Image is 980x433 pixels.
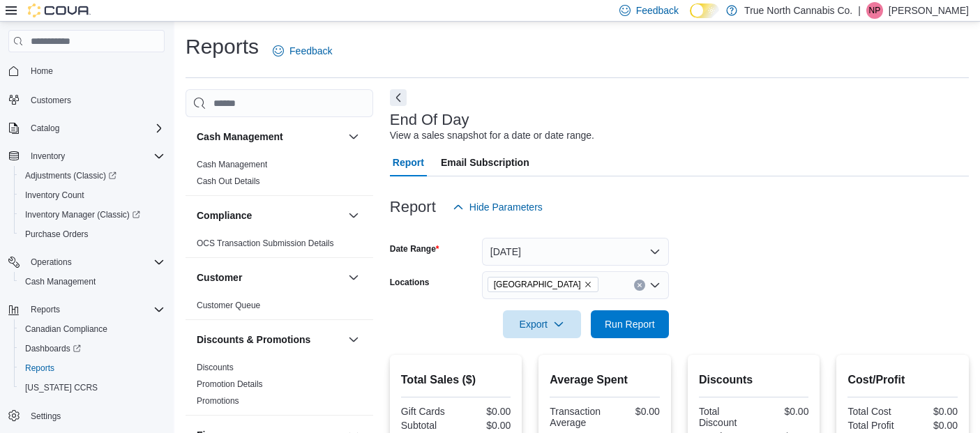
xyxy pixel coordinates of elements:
[25,120,65,137] button: Catalog
[511,310,573,338] span: Export
[197,130,342,144] button: Cash Management
[345,128,362,145] button: Cash Management
[3,89,170,109] button: Customers
[14,166,170,185] a: Adjustments (Classic)
[197,208,252,222] h3: Compliance
[197,176,260,187] span: Cash Out Details
[197,333,310,347] h3: Discounts & Promotions
[699,406,751,428] div: Total Discount
[3,300,170,319] button: Reports
[197,130,283,144] h3: Cash Management
[197,396,239,406] a: Promotions
[197,379,263,389] a: Promotion Details
[401,372,511,388] h2: Total Sales ($)
[197,238,334,248] a: OCS Transaction Submission Details
[905,406,958,417] div: $0.00
[25,382,98,393] span: [US_STATE] CCRS
[20,379,103,396] a: [US_STATE] CCRS
[25,92,77,109] a: Customers
[31,304,60,315] span: Reports
[25,254,165,271] span: Operations
[25,343,81,354] span: Dashboards
[197,301,260,310] a: Customer Queue
[390,243,439,255] label: Date Range
[197,271,342,284] button: Customer
[25,170,116,181] span: Adjustments (Classic)
[20,226,94,243] a: Purchase Orders
[390,89,407,106] button: Next
[636,3,679,17] span: Feedback
[25,62,165,79] span: Home
[494,278,581,291] span: [GEOGRAPHIC_DATA]
[25,254,77,271] button: Operations
[197,362,234,373] span: Discounts
[591,310,669,338] button: Run Report
[25,301,165,318] span: Reports
[401,406,453,417] div: Gift Cards
[469,200,543,214] span: Hide Parameters
[14,272,170,291] button: Cash Management
[20,360,60,377] a: Reports
[459,420,511,431] div: $0.00
[25,301,66,318] button: Reports
[186,156,373,195] div: Cash Management
[289,44,332,58] span: Feedback
[20,379,165,396] span: Washington CCRS
[31,151,65,162] span: Inventory
[25,209,140,220] span: Inventory Manager (Classic)
[25,63,59,79] a: Home
[3,119,170,138] button: Catalog
[186,235,373,257] div: Compliance
[197,395,239,407] span: Promotions
[31,66,53,77] span: Home
[847,406,900,417] div: Total Cost
[197,363,234,372] a: Discounts
[608,406,660,417] div: $0.00
[20,321,113,337] a: Canadian Compliance
[186,33,259,61] h1: Reports
[482,238,669,266] button: [DATE]
[550,406,602,428] div: Transaction Average
[25,148,165,165] span: Inventory
[186,359,373,415] div: Discounts & Promotions
[401,420,453,431] div: Subtotal
[186,297,373,319] div: Customer
[20,206,165,223] span: Inventory Manager (Classic)
[14,358,170,378] button: Reports
[20,187,165,204] span: Inventory Count
[197,238,334,249] span: OCS Transaction Submission Details
[20,273,101,290] a: Cash Management
[488,277,598,292] span: Sudbury
[390,277,430,288] label: Locations
[197,379,263,390] span: Promotion Details
[345,207,362,224] button: Compliance
[267,37,338,65] a: Feedback
[3,61,170,81] button: Home
[20,360,165,377] span: Reports
[393,149,424,176] span: Report
[14,225,170,244] button: Purchase Orders
[649,280,661,291] button: Open list of options
[345,331,362,348] button: Discounts & Promotions
[31,411,61,422] span: Settings
[858,2,861,19] p: |
[20,340,86,357] a: Dashboards
[14,185,170,205] button: Inventory Count
[25,276,96,287] span: Cash Management
[441,149,529,176] span: Email Subscription
[699,372,809,388] h2: Discounts
[869,2,881,19] span: NP
[197,271,242,284] h3: Customer
[390,199,436,215] h3: Report
[605,317,655,331] span: Run Report
[25,148,70,165] button: Inventory
[28,3,91,17] img: Cova
[345,269,362,286] button: Customer
[390,128,594,143] div: View a sales snapshot for a date or date range.
[197,160,267,169] a: Cash Management
[20,226,165,243] span: Purchase Orders
[847,420,900,431] div: Total Profit
[3,252,170,272] button: Operations
[197,333,342,347] button: Discounts & Promotions
[197,176,260,186] a: Cash Out Details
